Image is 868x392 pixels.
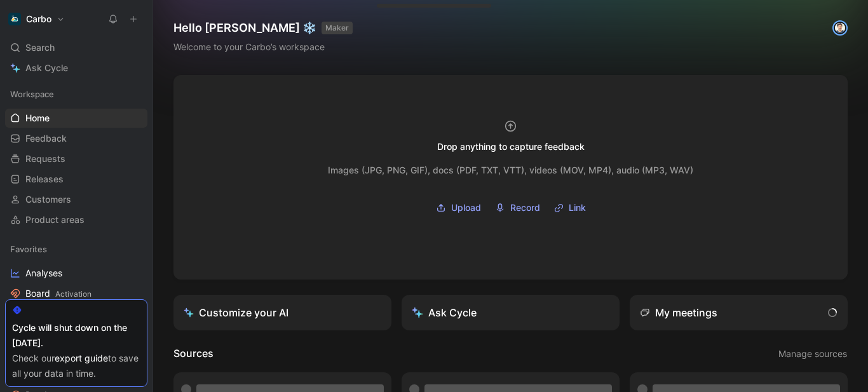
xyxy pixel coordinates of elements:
span: Customers [25,193,71,206]
span: Ask Cycle [25,60,68,76]
div: Welcome to your Carbo’s workspace [173,39,353,55]
span: Feedback [25,132,67,145]
button: Manage sources [778,346,848,362]
a: export guide [55,353,108,363]
button: Link [550,198,590,217]
a: Product areas [5,210,147,229]
span: Workspace [10,88,54,100]
div: Drop anything to capture feedback [437,139,585,154]
div: Cycle will shut down on the [DATE]. [12,320,140,351]
span: Activation [55,289,92,299]
div: Workspace [5,84,147,104]
div: My meetings [640,305,717,320]
span: Board [25,287,92,301]
span: Product areas [25,213,85,226]
span: Link [569,200,586,215]
a: Home [5,109,147,128]
a: Requests [5,149,147,168]
a: Customers [5,190,147,209]
span: Requests [25,152,65,165]
h1: Carbo [26,13,51,25]
a: BoardActivation [5,284,147,303]
button: CarboCarbo [5,10,68,28]
span: Analyses [25,267,62,280]
a: Analyses [5,264,147,283]
div: Customize your AI [184,305,288,320]
span: Search [25,40,55,55]
a: Ask Cycle [5,58,147,78]
span: Releases [25,173,64,186]
div: Check our to save all your data in time. [12,351,140,381]
span: Home [25,112,50,125]
div: Images (JPG, PNG, GIF), docs (PDF, TXT, VTT), videos (MOV, MP4), audio (MP3, WAV) [328,163,693,178]
div: Favorites [5,240,147,259]
a: Releases [5,170,147,189]
button: Record [491,198,545,217]
span: Manage sources [778,346,847,362]
img: Carbo [8,13,21,25]
span: Favorites [10,243,47,255]
a: Customize your AI [173,295,391,330]
a: Feedback [5,129,147,148]
h2: Sources [173,346,214,362]
div: Search [5,38,147,57]
h1: Hello [PERSON_NAME] ❄️ [173,20,353,36]
button: Ask Cycle [402,295,620,330]
button: MAKER [322,22,353,34]
span: Record [510,200,540,215]
div: Ask Cycle [412,305,477,320]
img: avatar [834,22,846,34]
span: Upload [451,200,481,215]
button: Upload [431,198,485,217]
